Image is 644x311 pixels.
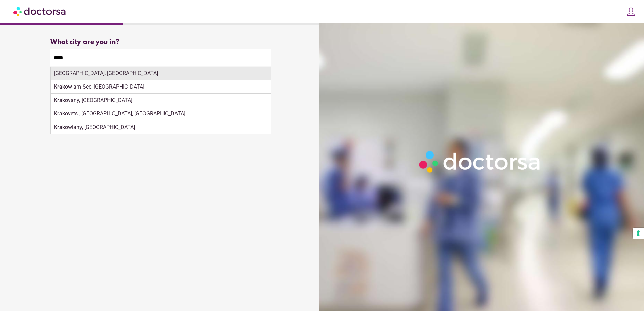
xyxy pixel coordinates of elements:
strong: Krako [54,124,68,130]
div: vany, [GEOGRAPHIC_DATA] [51,94,271,107]
div: [GEOGRAPHIC_DATA], [GEOGRAPHIC_DATA] [51,67,271,80]
div: Make sure the city you pick is where you need assistance. [50,66,271,81]
div: wiany, [GEOGRAPHIC_DATA] [51,120,271,134]
div: vets', [GEOGRAPHIC_DATA], [GEOGRAPHIC_DATA] [51,107,271,120]
div: What city are you in? [50,38,271,46]
strong: Krako [54,110,68,117]
strong: Krako [54,83,68,90]
button: Your consent preferences for tracking technologies [633,228,644,239]
div: w am See, [GEOGRAPHIC_DATA] [51,80,271,94]
strong: Krako [54,97,68,103]
img: Doctorsa.com [13,4,67,19]
img: icons8-customer-100.png [626,7,636,16]
img: Logo-Doctorsa-trans-White-partial-flat.png [416,147,544,176]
